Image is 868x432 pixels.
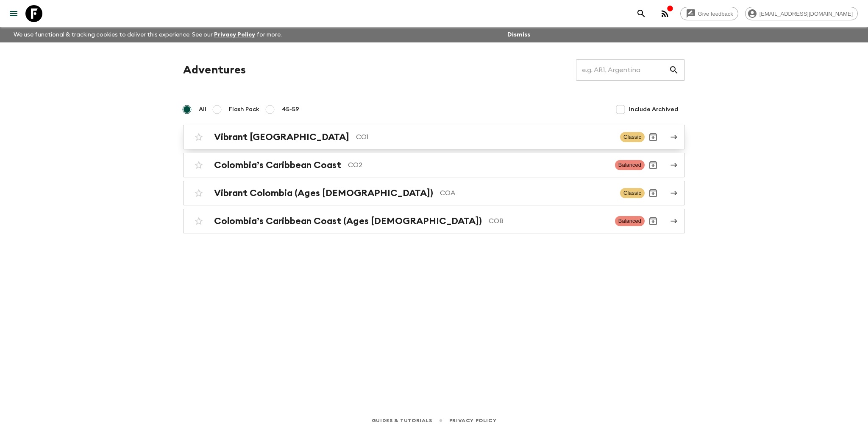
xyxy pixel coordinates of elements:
[693,11,738,17] span: Give feedback
[183,153,685,177] a: Colombia’s Caribbean CoastCO2BalancedArchive
[183,62,246,79] h1: Adventures
[356,132,613,142] p: CO1
[745,7,858,20] div: [EMAIL_ADDRESS][DOMAIN_NAME]
[440,188,613,198] p: COA
[680,7,738,20] a: Give feedback
[645,157,662,174] button: Archive
[199,105,206,114] span: All
[633,5,650,22] button: search adventures
[183,181,685,205] a: Vibrant Colombia (Ages [DEMOGRAPHIC_DATA])COAClassicArchive
[620,132,645,142] span: Classic
[214,32,255,38] a: Privacy Policy
[755,11,857,17] span: [EMAIL_ADDRESS][DOMAIN_NAME]
[645,213,662,230] button: Archive
[645,129,662,146] button: Archive
[183,209,685,233] a: Colombia’s Caribbean Coast (Ages [DEMOGRAPHIC_DATA])COBBalancedArchive
[214,188,433,199] h2: Vibrant Colombia (Ages [DEMOGRAPHIC_DATA])
[489,216,608,226] p: COB
[10,27,285,42] p: We use functional & tracking cookies to deliver this experience. See our for more.
[372,416,432,425] a: Guides & Tutorials
[576,58,669,82] input: e.g. AR1, Argentina
[183,125,685,149] a: Vibrant [GEOGRAPHIC_DATA]CO1ClassicArchive
[282,105,299,114] span: 45-59
[615,160,645,170] span: Balanced
[348,160,608,170] p: CO2
[505,29,532,41] button: Dismiss
[449,416,496,425] a: Privacy Policy
[629,105,678,114] span: Include Archived
[214,216,482,227] h2: Colombia’s Caribbean Coast (Ages [DEMOGRAPHIC_DATA])
[214,132,349,143] h2: Vibrant [GEOGRAPHIC_DATA]
[645,185,662,202] button: Archive
[229,105,259,114] span: Flash Pack
[214,160,341,171] h2: Colombia’s Caribbean Coast
[620,188,645,198] span: Classic
[615,216,645,226] span: Balanced
[5,5,22,22] button: menu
